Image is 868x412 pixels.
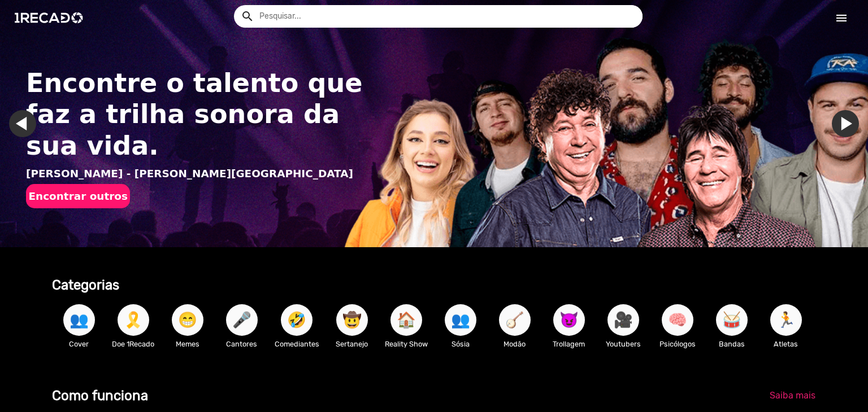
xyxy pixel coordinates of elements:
[499,304,531,336] button: 🪕
[385,339,428,349] p: Reality Show
[237,6,257,25] button: Example home icon
[656,339,699,349] p: Psicólogos
[662,304,693,336] button: 🧠
[493,339,536,349] p: Modão
[770,390,815,401] span: Saiba mais
[397,304,416,336] span: 🏠
[331,339,374,349] p: Sertanejo
[835,11,848,25] mat-icon: Início
[445,304,476,336] button: 👥
[226,304,258,336] button: 🎤
[52,277,119,293] b: Categorias
[26,184,130,208] button: Encontrar outros
[112,339,155,349] p: Doe 1Recado
[553,304,585,336] button: 😈
[716,304,748,336] button: 🥁
[26,68,373,161] h1: Encontre o talento que faz a trilha sonora da sua vida.
[451,304,470,336] span: 👥
[63,304,95,336] button: 👥
[287,304,306,336] span: 🤣
[761,385,824,406] a: Saiba mais
[178,304,197,336] span: 😁
[390,304,422,336] button: 🏠
[251,5,643,28] input: Pesquisar...
[602,339,645,349] p: Youtubers
[118,304,149,336] button: 🎗️
[770,304,802,336] button: 🏃
[342,304,362,336] span: 🤠
[710,339,753,349] p: Bandas
[548,339,591,349] p: Trollagem
[26,166,373,182] p: [PERSON_NAME] - [PERSON_NAME][GEOGRAPHIC_DATA]
[232,304,251,336] span: 🎤
[172,304,203,336] button: 😁
[52,388,148,404] b: Como funciona
[58,339,101,349] p: Cover
[220,339,263,349] p: Cantores
[722,304,741,336] span: 🥁
[776,304,796,336] span: 🏃
[614,304,633,336] span: 🎥
[505,304,524,336] span: 🪕
[668,304,687,336] span: 🧠
[241,10,254,23] mat-icon: Example home icon
[832,110,859,137] a: Ir para o próximo slide
[281,304,313,336] button: 🤣
[439,339,482,349] p: Sósia
[607,304,639,336] button: 🎥
[765,339,808,349] p: Atletas
[70,304,89,336] span: 👥
[559,304,579,336] span: 😈
[275,339,319,349] p: Comediantes
[124,304,143,336] span: 🎗️
[9,110,36,137] a: Ir para o último slide
[336,304,368,336] button: 🤠
[166,339,209,349] p: Memes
